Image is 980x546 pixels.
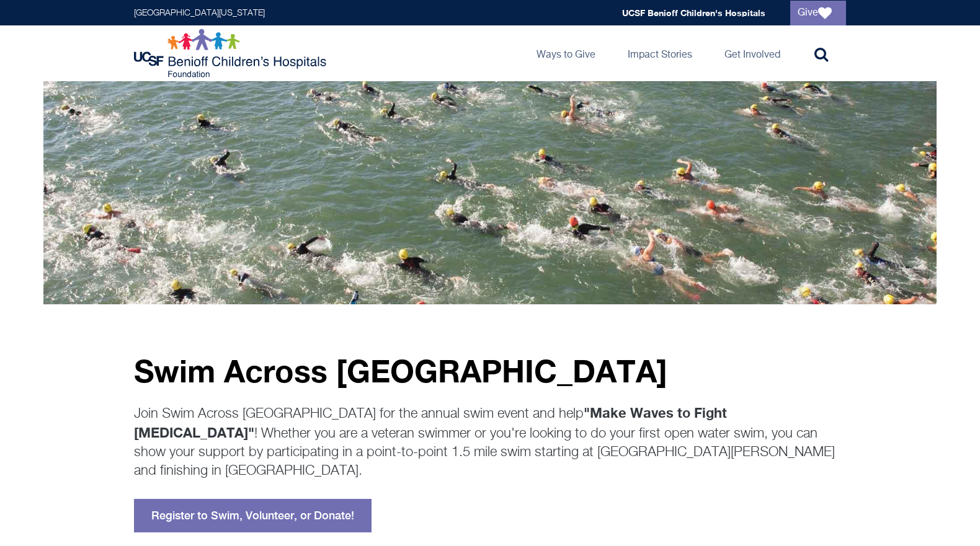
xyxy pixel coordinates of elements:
[622,7,765,18] a: UCSF Benioff Children's Hospitals
[134,499,372,532] a: Register to Swim, Volunteer, or Donate!
[527,25,605,81] a: Ways to Give
[134,29,329,78] img: Logo for UCSF Benioff Children's Hospitals Foundation
[134,9,265,17] a: [GEOGRAPHIC_DATA][US_STATE]
[618,25,702,81] a: Impact Stories
[134,403,846,480] p: Join Swim Across [GEOGRAPHIC_DATA] for the annual swim event and help ! Whether you are a veteran...
[790,1,846,25] a: Give
[134,354,846,388] p: Swim Across [GEOGRAPHIC_DATA]
[715,25,790,81] a: Get Involved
